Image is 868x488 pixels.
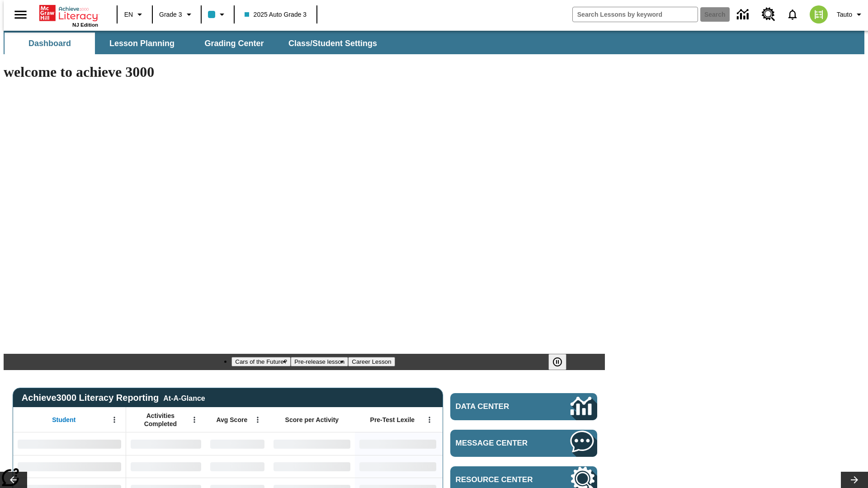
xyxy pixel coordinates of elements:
div: At-A-Glance [163,393,205,403]
div: Pause [548,354,576,370]
span: NJ Edition [72,22,98,28]
button: Open Menu [423,413,436,427]
h1: welcome to achieve 3000 [4,64,605,80]
a: Message Center [450,430,597,457]
button: Slide 3 Career Lesson [348,357,395,366]
button: Open side menu [7,1,34,28]
span: Message Center [456,439,543,448]
span: Resource Center [456,475,543,484]
div: No Data, [126,432,206,455]
button: Grade: Grade 3, Select a grade [156,6,198,23]
button: Slide 2 Pre-release lesson [291,357,348,366]
span: Score per Activity [285,416,339,424]
span: Class/Student Settings [288,38,377,49]
span: Grade 3 [159,10,182,19]
button: Class color is light blue. Change class color [204,6,231,23]
button: Open Menu [188,413,201,427]
a: Data Center [450,393,597,420]
button: Select a new avatar [804,3,833,26]
input: search field [573,7,698,22]
span: Data Center [456,402,540,411]
a: Resource Center, Will open in new tab [756,2,781,27]
div: No Data, [206,455,269,478]
button: Slide 1 Cars of the Future? [231,357,291,366]
div: SubNavbar [4,31,864,54]
a: Notifications [781,3,804,26]
span: Pre-Test Lexile [370,416,415,424]
a: Data Center [731,2,756,27]
button: Open Menu [108,413,121,427]
button: Pause [548,354,566,370]
span: EN [124,10,133,19]
span: Lesson Planning [109,38,175,49]
button: Lesson carousel, Next [841,472,868,488]
img: avatar image [810,5,828,23]
button: Profile/Settings [833,6,868,23]
div: Home [39,3,98,28]
button: Dashboard [5,33,95,54]
span: Activities Completed [131,412,190,428]
span: Dashboard [28,38,71,49]
span: Achieve3000 Literacy Reporting [22,393,205,403]
a: Home [39,4,98,22]
span: Student [52,416,75,424]
div: SubNavbar [4,33,385,54]
button: Open Menu [251,413,264,427]
span: 2025 Auto Grade 3 [245,10,307,19]
span: Tauto [837,10,852,19]
button: Language: EN, Select a language [120,6,149,23]
div: No Data, [126,455,206,478]
button: Class/Student Settings [281,33,384,54]
span: Avg Score [216,416,247,424]
div: No Data, [206,432,269,455]
span: Grading Center [204,38,264,49]
button: Grading Center [189,33,279,54]
button: Lesson Planning [97,33,187,54]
